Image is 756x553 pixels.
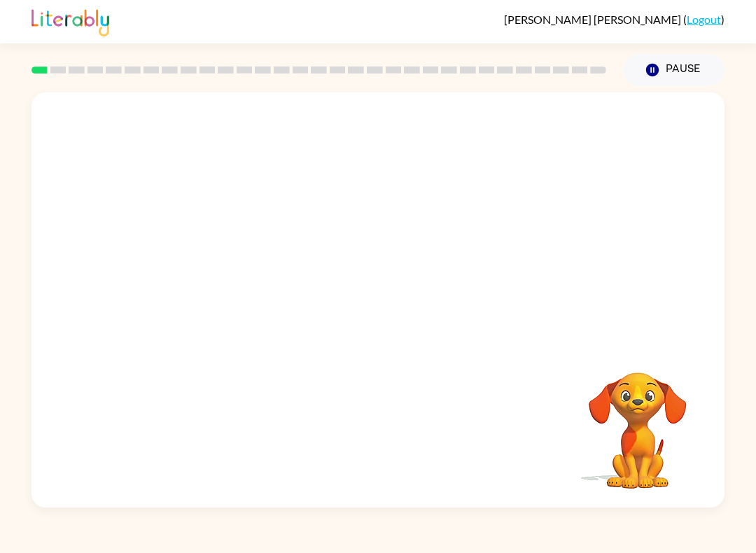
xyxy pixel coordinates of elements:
[31,6,109,36] img: Literably
[687,13,721,26] a: Logout
[623,54,724,86] button: Pause
[568,351,708,491] video: Your browser must support playing .mp4 files to use Literably. Please try using another browser.
[504,13,683,26] span: [PERSON_NAME] [PERSON_NAME]
[504,13,724,26] div: ( )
